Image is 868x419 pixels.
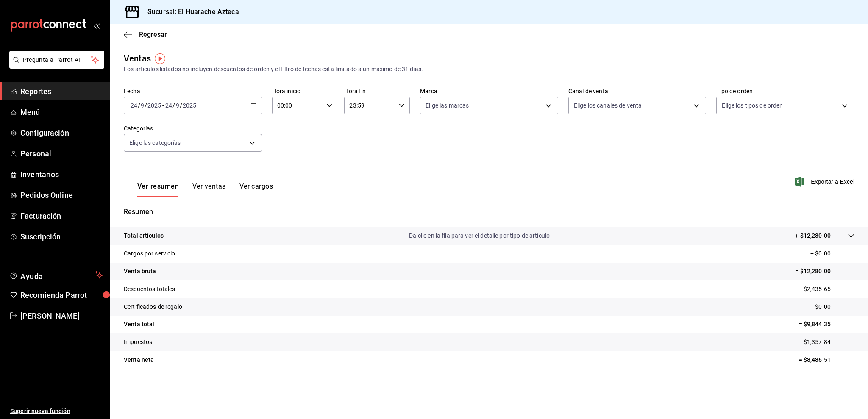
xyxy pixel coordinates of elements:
[138,102,140,109] span: /
[23,55,91,64] span: Pregunta a Parrot AI
[796,177,854,187] button: Exportar a Excel
[20,270,92,280] span: Ayuda
[165,102,172,109] input: --
[137,182,273,197] div: navigation tabs
[20,231,103,242] span: Suscripción
[795,267,854,276] p: = $12,280.00
[799,355,854,364] p: = $8,486.51
[93,22,100,29] button: open_drawer_menu
[124,207,854,217] p: Resumen
[20,210,103,222] span: Facturación
[172,102,175,109] span: /
[155,53,165,64] img: Tooltip marker
[124,338,152,347] p: Impuestos
[20,86,103,97] span: Reportes
[130,102,138,109] input: --
[568,88,707,94] label: Canal de venta
[6,61,104,70] a: Pregunta a Parrot AI
[812,302,854,311] p: - $0.00
[20,310,103,322] span: [PERSON_NAME]
[20,189,103,201] span: Pedidos Online
[810,249,854,258] p: + $0.00
[239,182,273,197] button: Ver cargos
[124,267,156,276] p: Venta bruta
[20,169,103,180] span: Inventarios
[139,31,167,39] span: Regresar
[20,127,103,139] span: Configuración
[426,101,469,110] span: Elige las marcas
[716,88,854,94] label: Tipo de orden
[801,285,854,294] p: - $2,435.65
[420,88,558,94] label: Marca
[145,102,147,109] span: /
[141,7,239,17] h3: Sucursal: El Huarache Azteca
[162,102,164,109] span: -
[20,148,103,159] span: Personal
[180,102,182,109] span: /
[147,102,161,109] input: ----
[192,182,226,197] button: Ver ventas
[124,31,167,39] button: Regresar
[124,249,175,258] p: Cargos por servicio
[124,88,262,94] label: Fecha
[795,231,831,240] p: + $12,280.00
[799,320,854,329] p: = $9,844.35
[137,182,179,197] button: Ver resumen
[409,231,550,240] p: Da clic en la fila para ver el detalle por tipo de artículo
[272,88,338,94] label: Hora inicio
[20,289,103,301] span: Recomienda Parrot
[175,102,180,109] input: --
[124,52,151,65] div: Ventas
[124,231,164,240] p: Total artículos
[124,302,182,311] p: Certificados de regalo
[9,51,104,69] button: Pregunta a Parrot AI
[124,65,854,74] div: Los artículos listados no incluyen descuentos de orden y el filtro de fechas está limitado a un m...
[129,139,181,147] span: Elige las categorías
[10,407,103,416] span: Sugerir nueva función
[182,102,197,109] input: ----
[124,285,175,294] p: Descuentos totales
[140,102,145,109] input: --
[722,101,783,110] span: Elige los tipos de orden
[344,88,410,94] label: Hora fin
[574,101,642,110] span: Elige los canales de venta
[20,106,103,118] span: Menú
[801,338,854,347] p: - $1,357.84
[124,320,154,329] p: Venta total
[124,125,262,131] label: Categorías
[124,355,154,364] p: Venta neta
